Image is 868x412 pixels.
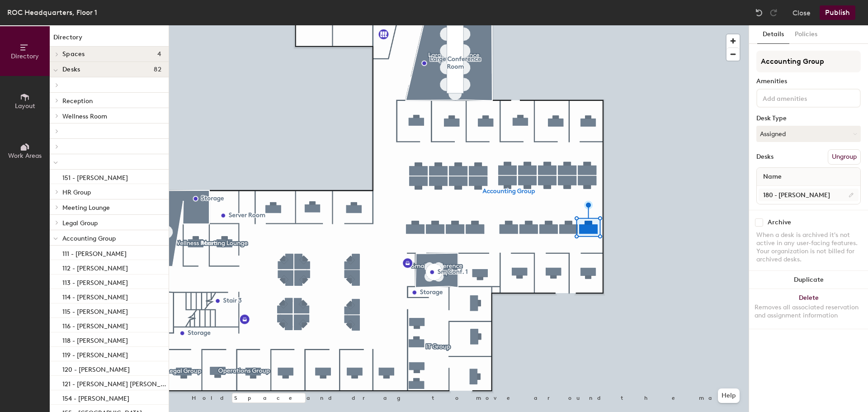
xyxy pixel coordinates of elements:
[718,388,740,403] button: Help
[62,320,128,330] p: 116 - [PERSON_NAME]
[62,189,91,196] span: HR Group
[756,231,861,264] div: When a desk is archived it's not active in any user-facing features. Your organization is not bil...
[62,392,129,403] p: 154 - [PERSON_NAME]
[756,126,861,142] button: Assigned
[756,115,861,122] div: Desk Type
[62,378,167,388] p: 121 - [PERSON_NAME] [PERSON_NAME]
[756,78,861,85] div: Amenities
[761,92,842,103] input: Add amenities
[62,171,128,182] p: 151 - [PERSON_NAME]
[154,66,161,73] span: 82
[62,219,98,227] span: Legal Group
[62,305,128,316] p: 115 - [PERSON_NAME]
[828,149,861,165] button: Ungroup
[62,113,107,120] span: Wellness Room
[793,5,811,20] button: Close
[15,102,35,110] span: Layout
[62,66,80,73] span: Desks
[755,8,764,17] img: Undo
[820,5,855,20] button: Publish
[62,97,93,105] span: Reception
[62,349,128,359] p: 119 - [PERSON_NAME]
[756,153,774,161] div: Desks
[62,276,128,287] p: 113 - [PERSON_NAME]
[62,334,128,345] p: 118 - [PERSON_NAME]
[62,291,128,301] p: 114 - [PERSON_NAME]
[50,33,169,47] h1: Directory
[62,51,85,58] span: Spaces
[768,219,791,226] div: Archive
[62,204,110,212] span: Meeting Lounge
[749,271,868,289] button: Duplicate
[62,247,127,258] p: 111 - [PERSON_NAME]
[759,189,859,201] input: Unnamed desk
[789,25,823,44] button: Policies
[769,8,778,17] img: Redo
[11,52,39,60] span: Directory
[62,235,116,242] span: Accounting Group
[62,262,128,272] p: 112 - [PERSON_NAME]
[157,51,161,58] span: 4
[8,152,42,160] span: Work Areas
[7,7,97,18] div: ROC Headquarters, Floor 1
[755,303,863,320] div: Removes all associated reservation and assignment information
[759,169,786,185] span: Name
[62,363,130,374] p: 120 - [PERSON_NAME]
[757,25,789,44] button: Details
[749,289,868,329] button: DeleteRemoves all associated reservation and assignment information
